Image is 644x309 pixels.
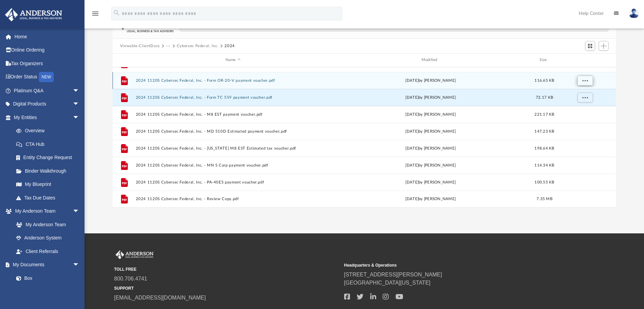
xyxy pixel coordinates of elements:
[136,95,330,100] button: 2024 1120S Cybersec Federal, Inc. - Form TC 559 payment voucher.pdf
[333,57,528,63] div: Modified
[136,129,330,134] button: 2024 1120S Cybersec Federal, Inc. - MD 510D Estimated payment voucher.pdf
[73,111,86,124] span: arrow_drop_down
[136,146,330,151] button: 2024 1120S Cybersec Federal, Inc. - [US_STATE] M8 EST Estimated tax voucher.pdf
[9,231,86,245] a: Anderson System
[9,271,83,285] a: Box
[91,13,99,18] a: menu
[177,43,218,49] button: Cybersec Federal, Inc.
[333,145,528,151] div: [DATE] by [PERSON_NAME]
[5,205,86,218] a: My Anderson Teamarrow_drop_down
[3,8,64,21] img: Anderson Advisors Platinum Portal
[5,97,90,111] a: Digital Productsarrow_drop_down
[5,43,90,57] a: Online Ordering
[135,57,330,63] div: Name
[536,95,553,99] span: 72.17 KB
[5,84,90,97] a: Platinum Q&Aarrow_drop_down
[531,57,558,63] div: Size
[91,9,99,18] i: menu
[114,276,147,282] a: 800.706.4741
[5,70,90,84] a: Order StatusNEW
[136,197,330,201] button: 2024 1120S Cybersec Federal, Inc. - Review Copy.pdf
[333,128,528,134] div: [DATE] by [PERSON_NAME]
[333,162,528,168] div: [DATE] by [PERSON_NAME]
[534,129,554,133] span: 147.23 KB
[344,272,442,277] a: [STREET_ADDRESS][PERSON_NAME]
[113,9,120,17] i: search
[73,84,86,98] span: arrow_drop_down
[39,72,54,82] div: NEW
[9,151,90,165] a: Entity Change Request
[9,285,86,298] a: Meeting Minutes
[5,111,90,124] a: My Entitiesarrow_drop_down
[5,30,90,43] a: Home
[9,191,90,205] a: Tax Due Dates
[9,218,83,231] a: My Anderson Team
[534,163,554,167] span: 114.34 KB
[136,163,330,168] button: 2024 1120S Cybersec Federal, Inc. - MN S Corp payment voucher.pdf
[599,41,609,51] button: Add
[136,112,330,117] button: 2024 1120S Cybersec Federal, Inc. - M8 EST payment voucher.pdf
[344,280,431,286] a: [GEOGRAPHIC_DATA][US_STATE]
[534,146,554,150] span: 198.64 KB
[9,164,90,178] a: Binder Walkthrough
[120,43,160,49] button: Viewable-ClientDocs
[9,245,86,258] a: Client Referrals
[166,43,170,49] button: ···
[534,112,554,116] span: 221.17 KB
[73,258,86,272] span: arrow_drop_down
[9,178,86,191] a: My Blueprint
[333,111,528,117] div: [DATE] by [PERSON_NAME]
[585,41,595,51] button: Switch to Grid View
[333,94,528,100] div: [DATE] by [PERSON_NAME]
[344,262,569,268] small: Headquarters & Operations
[113,67,616,208] div: grid
[73,97,86,111] span: arrow_drop_down
[534,78,554,82] span: 116.65 KB
[629,8,639,18] img: User Pic
[114,285,339,291] small: SUPPORT
[9,137,90,151] a: CTA Hub
[577,75,593,85] button: More options
[333,179,528,185] div: [DATE] by [PERSON_NAME]
[333,77,528,83] div: [DATE] by [PERSON_NAME]
[114,295,206,301] a: [EMAIL_ADDRESS][DOMAIN_NAME]
[114,250,155,259] img: Anderson Advisors Platinum Portal
[136,180,330,185] button: 2024 1120S Cybersec Federal, Inc. - PA-40ES payment voucher.pdf
[536,197,552,201] span: 7.35 MB
[114,266,339,272] small: TOLL FREE
[5,57,90,70] a: Tax Organizers
[116,57,133,63] div: id
[73,205,86,218] span: arrow_drop_down
[5,258,86,272] a: My Documentsarrow_drop_down
[561,57,608,63] div: id
[577,92,593,102] button: More options
[534,180,554,184] span: 100.55 KB
[224,43,235,49] button: 2024
[136,78,330,83] button: 2024 1120S Cybersec Federal, Inc. - Form OR-20-V payment voucher.pdf
[9,124,90,138] a: Overview
[333,196,528,202] div: [DATE] by [PERSON_NAME]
